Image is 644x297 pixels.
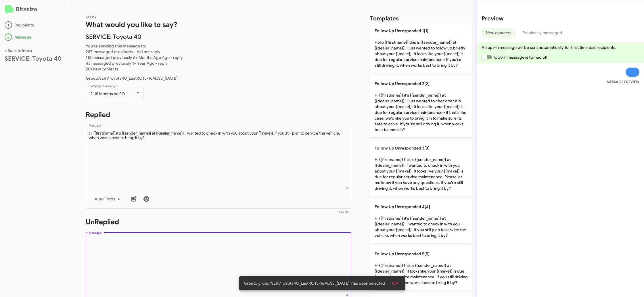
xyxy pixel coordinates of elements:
[89,91,125,96] span: 12-18 Months no RO
[375,204,430,209] span: Follow Up Unresponded 4[4]
[86,43,146,49] b: You're sending this message to:
[388,278,403,288] button: OK
[370,246,472,290] p: Hi {{firstname}} this is {{sender_name}} at {{dealer_name}}. It looks like your {{make}} is due f...
[86,49,160,54] span: 287 messaged previously - did not reply
[86,76,178,81] span: SERVToyota40_LastRO15-16MoSS_[DATE]
[5,33,67,41] div: Message
[86,76,99,81] b: Group:
[86,34,351,40] p: SERVICE: Toyota 40
[482,28,516,38] button: New contacts
[370,199,472,243] p: Hi {{firstname}} it's {{sender_name}} at {{dealer_name}}. I wanted to check in with you about you...
[522,28,562,38] span: Previously messaged
[5,56,67,62] div: SERVICE: Toyota 40
[244,280,385,286] span: Great!, group 'SERVToyota40_LastRO15-16MoSS_[DATE]' has been selected
[86,20,351,29] h1: What would you like to say?
[86,55,183,60] span: 113 messaged previously 6+ Months Ago Ago - reply
[370,141,472,196] p: Hi {{firstname}} this is {{sender_name}} at {{dealer_name}}. I wanted to check in with you about ...
[90,194,127,204] button: Auto Fields
[392,278,398,288] span: OK
[486,28,511,38] span: New contacts
[337,211,348,214] mat-hint: 182/450
[494,54,548,61] span: Opt-in message is turned off
[375,81,430,86] span: Follow Up Unresponded 2[2]
[370,76,472,137] p: Hi {{firstname}} it's {{sender_name}} at {{dealer_name}}. I just wanted to check back in about yo...
[607,79,639,85] small: MESSAGE PREVIEW
[482,14,639,23] h2: Preview
[86,217,351,227] h1: UnReplied
[370,14,399,23] h2: Templates
[375,251,430,256] span: Follow Up Unresponded 5[5]
[5,5,67,14] h2: Bitesize
[5,48,32,53] a: < Back to inbox
[5,21,67,29] div: Recipients
[5,33,12,41] div: 2
[482,45,639,50] p: An opt-in message will be sent automatically for first time text recipients.
[375,145,430,151] span: Follow Up Unresponded 3[3]
[5,5,14,14] img: logo-minimal.svg
[86,61,168,66] span: 43 messaged previously 1+ Year Ago - reply
[5,21,12,29] div: 1
[86,15,97,19] span: STEP 2
[518,28,566,38] button: Previously messaged
[95,194,122,204] span: Auto Fields
[86,110,351,119] h1: Replied
[86,66,118,72] span: 201 new contacts
[375,28,428,33] span: Follow Up Unresponded 1[1]
[370,23,472,73] p: Hello {{firstname}} this is {{sender_name}} at {{dealer_name}}. I just wanted to follow up briefl...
